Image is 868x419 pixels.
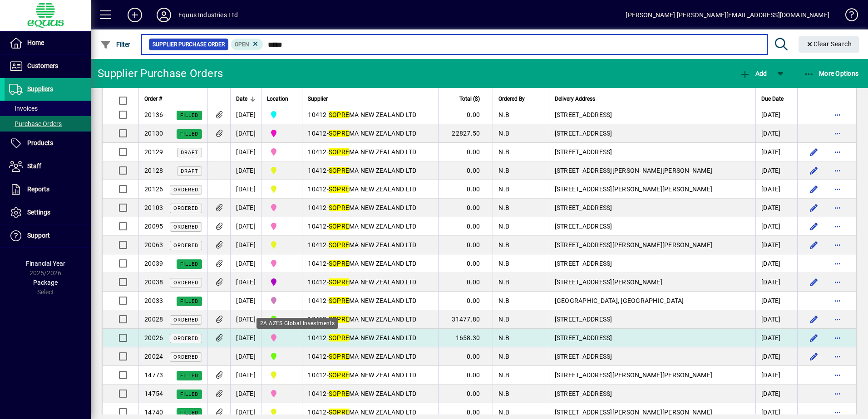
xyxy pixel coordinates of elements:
[498,278,509,286] span: N.B
[838,2,857,31] a: Knowledge Base
[830,182,845,196] button: More options
[438,106,493,124] td: 0.00
[498,94,525,104] span: Ordered By
[144,409,163,416] span: 14740
[438,366,493,385] td: 0.00
[737,65,769,82] button: Add
[5,55,91,78] a: Customers
[149,7,178,23] button: Profile
[755,347,797,366] td: [DATE]
[498,353,509,360] span: N.B
[308,409,326,416] span: 10412
[830,293,845,308] button: More options
[27,162,41,170] span: Staff
[555,94,595,104] span: Delivery Address
[549,199,755,217] td: [STREET_ADDRESS]
[173,317,198,323] span: Ordered
[329,185,349,193] em: SOPRE
[5,101,91,116] a: Invoices
[302,347,438,366] td: -
[180,261,198,267] span: Filled
[329,371,417,379] span: MA NEW ZEALAND LTD
[438,254,493,273] td: 0.00
[173,187,198,193] span: Ordered
[302,217,438,236] td: -
[308,94,433,104] div: Supplier
[498,334,509,341] span: N.B
[329,297,349,304] em: SOPRE
[498,130,509,137] span: N.B
[173,280,198,286] span: Ordered
[804,70,859,77] span: More Options
[230,385,261,403] td: [DATE]
[807,219,821,234] button: Edit
[308,334,326,341] span: 10412
[549,329,755,347] td: [STREET_ADDRESS]
[549,217,755,236] td: [STREET_ADDRESS]
[830,386,845,401] button: More options
[755,254,797,273] td: [DATE]
[302,254,438,273] td: -
[807,163,821,178] button: Edit
[830,312,845,326] button: More options
[498,204,509,211] span: N.B
[98,66,223,81] div: Supplier Purchase Orders
[308,316,326,323] span: 10412
[438,124,493,143] td: 22827.50
[230,161,261,180] td: [DATE]
[438,273,493,292] td: 0.00
[308,260,326,267] span: 10412
[302,310,438,329] td: -
[302,366,438,385] td: -
[100,41,131,48] span: Filter
[26,260,65,267] span: Financial Year
[549,254,755,273] td: [STREET_ADDRESS]
[230,292,261,310] td: [DATE]
[755,143,797,161] td: [DATE]
[549,124,755,143] td: [STREET_ADDRESS]
[267,277,296,287] span: 2TR TOM RYAN CARTAGE
[5,178,91,201] a: Reports
[180,410,198,416] span: Filled
[498,371,509,379] span: N.B
[5,224,91,247] a: Support
[230,106,261,124] td: [DATE]
[755,273,797,292] td: [DATE]
[755,329,797,347] td: [DATE]
[740,70,767,77] span: Add
[626,8,829,22] div: [PERSON_NAME] [PERSON_NAME][EMAIL_ADDRESS][DOMAIN_NAME]
[438,310,493,329] td: 31477.80
[230,143,261,161] td: [DATE]
[807,200,821,215] button: Edit
[755,310,797,329] td: [DATE]
[329,111,417,118] span: MA NEW ZEALAND LTD
[267,146,296,157] span: 2A AZI''S Global Investments
[329,334,349,341] em: SOPRE
[329,130,349,137] em: SOPRE
[144,260,163,267] span: 20039
[302,106,438,124] td: -
[498,260,509,267] span: N.B
[329,278,417,286] span: MA NEW ZEALAND LTD
[27,39,44,46] span: Home
[267,314,296,325] span: 1B BLENHEIM
[329,223,349,230] em: SOPRE
[830,256,845,271] button: More options
[144,390,163,397] span: 14754
[830,200,845,215] button: More options
[267,202,296,213] span: 2A AZI''S Global Investments
[144,353,163,360] span: 20024
[230,310,261,329] td: [DATE]
[329,167,349,174] em: SOPRE
[267,370,296,380] span: 4A DSV LOGISTICS - CHCH
[178,8,238,22] div: Equus Industries Ltd
[144,241,163,248] span: 20063
[27,62,58,69] span: Customers
[230,236,261,254] td: [DATE]
[498,241,509,248] span: N.B
[267,128,296,139] span: 2N NORTHERN
[302,236,438,254] td: -
[329,260,349,267] em: SOPRE
[755,217,797,236] td: [DATE]
[267,94,296,104] div: Location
